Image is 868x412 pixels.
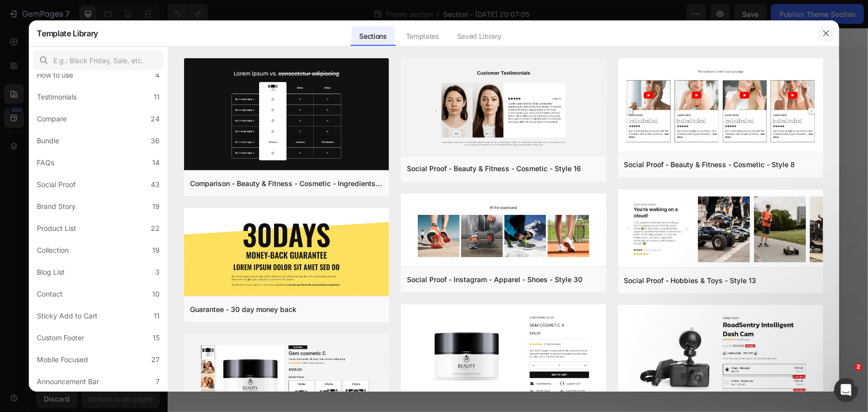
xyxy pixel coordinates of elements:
[151,135,160,147] div: 36
[152,244,160,256] div: 19
[37,376,99,388] div: Announcement Bar
[154,310,160,322] div: 11
[153,332,160,344] div: 15
[37,20,98,46] h2: Template Library
[37,113,67,125] div: Compare
[352,26,395,46] div: Sections
[618,190,823,269] img: sp13.png
[184,208,389,298] img: g30.png
[834,378,858,402] iframe: Intercom live chat
[407,163,581,175] div: Social Proof - Beauty & Fitness - Cosmetic - Style 16
[37,244,69,256] div: Collection
[37,288,63,300] div: Contact
[155,69,160,81] div: 4
[33,50,164,70] input: E.g.: Black Friday, Sale, etc.
[37,157,54,169] div: FAQs
[624,159,795,171] div: Social Proof - Beauty & Fitness - Cosmetic - Style 8
[398,26,447,46] div: Templates
[37,310,97,322] div: Sticky Add to Cart
[151,179,160,191] div: 43
[190,304,296,315] div: Guarantee - 30 day money back
[618,58,823,154] img: sp8.png
[449,26,509,46] div: Saved Library
[37,201,76,212] div: Brand Story
[152,288,160,300] div: 10
[151,222,160,234] div: 22
[151,113,160,125] div: 24
[155,266,160,278] div: 3
[152,201,160,212] div: 19
[37,91,77,103] div: Testimonials
[156,376,160,388] div: 7
[37,332,84,344] div: Custom Footer
[855,363,863,371] span: 2
[37,135,59,147] div: Bundle
[190,178,383,190] div: Comparison - Beauty & Fitness - Cosmetic - Ingredients - Style 19
[401,58,606,157] img: sp16.png
[37,222,76,234] div: Product List
[151,354,160,366] div: 27
[407,274,582,286] div: Social Proof - Instagram - Apparel - Shoes - Style 30
[37,266,65,278] div: Blog List
[154,91,160,103] div: 11
[152,157,160,169] div: 14
[37,354,88,366] div: Mobile Focused
[330,47,383,55] div: Drop element here
[184,58,389,172] img: c19.png
[401,194,606,269] img: sp30.png
[37,69,73,81] div: How to use
[37,179,76,191] div: Social Proof
[624,275,757,287] div: Social Proof - Hobbies & Toys - Style 13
